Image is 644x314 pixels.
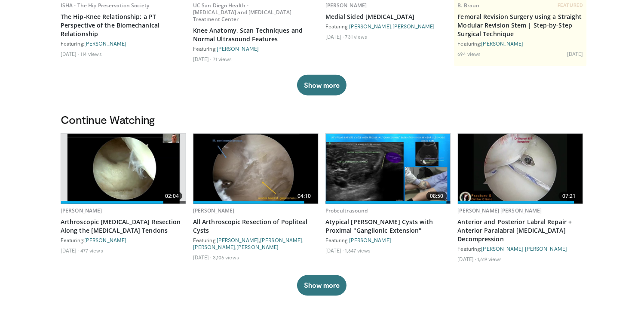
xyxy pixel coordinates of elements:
[213,55,232,62] li: 71 views
[61,134,186,204] a: 02:04
[325,218,451,235] a: Atypical [PERSON_NAME] Cysts with Proximal "Ganglionic Extension"
[236,244,279,250] a: [PERSON_NAME]
[297,275,347,296] button: Show more
[458,2,480,9] a: B. Braun
[349,237,391,243] a: [PERSON_NAME]
[478,256,502,263] li: 1,619 views
[193,237,319,251] div: Featuring: , , ,
[559,192,580,200] span: 07:21
[61,50,79,57] li: [DATE]
[80,247,103,254] li: 477 views
[325,2,367,9] a: [PERSON_NAME]
[61,40,186,47] div: Featuring:
[481,246,567,252] a: [PERSON_NAME] [PERSON_NAME]
[217,46,259,52] a: [PERSON_NAME]
[458,12,583,38] a: Femoral Revision Surgery using a Straight Modular Revision Stem | Step-by-Step Surgical Technique
[393,23,435,29] a: [PERSON_NAME]
[193,55,212,62] li: [DATE]
[294,192,315,200] span: 04:10
[326,134,451,204] img: -TiYc6krEQGNAzh34xMDoxOjBzMTt2bJ.620x360_q85_upscale.jpg
[217,237,259,243] a: [PERSON_NAME]
[80,50,102,57] li: 114 views
[193,207,235,215] a: [PERSON_NAME]
[61,207,102,215] a: [PERSON_NAME]
[61,247,79,254] li: [DATE]
[193,2,292,23] a: UC San Diego Health - [MEDICAL_DATA] and [MEDICAL_DATA] Treatment Center
[61,113,583,126] h3: Continue Watching
[325,23,451,30] div: Featuring: ,
[349,23,391,29] a: [PERSON_NAME]
[558,2,583,8] span: FEATURED
[458,134,583,204] a: 07:21
[67,134,180,204] img: 5c90d980-b8c8-4984-a7b3-8f6fb6e161fd.620x360_q85_upscale.jpg
[84,40,126,46] a: [PERSON_NAME]
[61,12,186,38] a: The Hip-Knee Relationship: a PT Perspective of the Biomechanical Relationship
[325,247,344,254] li: [DATE]
[193,26,319,43] a: Knee Anatomy, Scan Techniques and Normal Ultrasound Features
[325,207,368,215] a: Probeultrasound
[260,237,302,243] a: [PERSON_NAME]
[193,134,318,204] img: 0c3c8a4a-570f-4549-ad56-1ce09132e7aa.620x360_q85_upscale.jpg
[61,237,186,244] div: Featuring:
[458,134,583,204] img: 9651d443-791f-4c4e-be60-b4387ca21e47.620x360_q85_upscale.jpg
[61,2,149,9] a: ISHA - The Hip Preservation Society
[426,192,447,200] span: 08:50
[325,33,344,40] li: [DATE]
[325,237,451,244] div: Featuring:
[326,134,451,204] a: 08:50
[458,40,583,47] div: Featuring:
[345,247,371,254] li: 1,647 views
[345,33,368,40] li: 731 views
[84,237,126,243] a: [PERSON_NAME]
[297,75,347,95] button: Show more
[213,254,239,261] li: 3,106 views
[193,244,235,250] a: [PERSON_NAME]
[481,40,524,46] a: [PERSON_NAME]
[458,218,583,244] a: Anterior and Posterior Labral Repair + Anterior Paralabral [MEDICAL_DATA] Decompression
[162,192,182,200] span: 02:04
[325,12,451,21] a: Medial Sided [MEDICAL_DATA]
[193,45,319,52] div: Featuring:
[193,134,318,204] a: 04:10
[458,256,476,263] li: [DATE]
[458,50,481,57] li: 694 views
[567,50,583,57] li: [DATE]
[458,246,583,252] div: Featuring:
[61,218,186,235] a: Arthroscopic [MEDICAL_DATA] Resection Along the [MEDICAL_DATA] Tendons
[458,207,542,215] a: [PERSON_NAME] [PERSON_NAME]
[193,218,319,235] a: All Arthroscopic Resection of Popliteal Cysts
[193,254,212,261] li: [DATE]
